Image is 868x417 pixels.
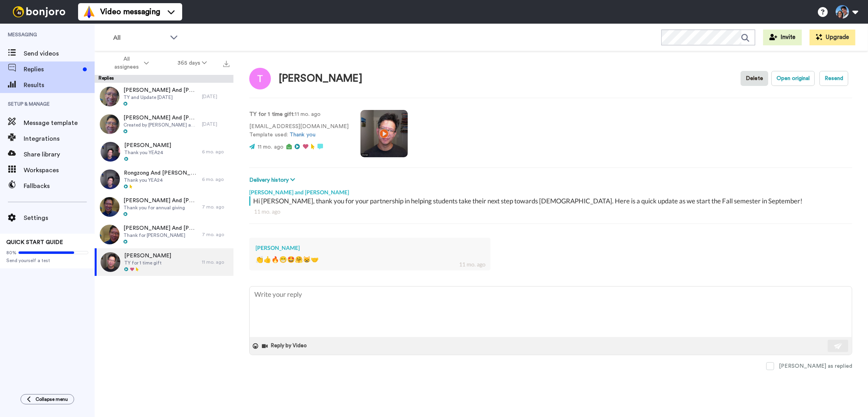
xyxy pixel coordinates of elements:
[95,83,233,110] a: [PERSON_NAME] And [PERSON_NAME]TY and Update [DATE][DATE]
[124,252,171,260] span: [PERSON_NAME]
[249,68,271,89] img: Image of Tony Mah
[24,80,95,90] span: Results
[249,112,293,117] strong: TY for 1 time gift
[763,30,802,45] button: Invite
[741,71,768,86] button: Delete
[110,55,142,71] span: All assignees
[35,396,68,402] span: Collapse menu
[279,73,362,84] div: [PERSON_NAME]
[95,138,233,166] a: [PERSON_NAME]Thank you YEA246 mo. ago
[254,208,847,216] div: 11 mo. ago
[96,52,163,74] button: All assignees
[100,225,119,244] img: eef208bb-206f-4cd2-b3b7-580354681439-thumb.jpg
[249,184,852,196] div: [PERSON_NAME] and [PERSON_NAME]
[123,94,198,101] span: TY and Update [DATE]
[83,6,95,18] img: vm-color.svg
[779,362,852,370] div: [PERSON_NAME] as replied
[834,343,843,349] img: send-white.svg
[202,149,230,155] div: 6 mo. ago
[124,149,171,156] span: Thank you YEA24
[202,259,230,265] div: 11 mo. ago
[24,213,95,223] span: Settings
[123,122,198,128] span: Created by [PERSON_NAME] and [PERSON_NAME]
[113,33,166,43] span: All
[95,193,233,221] a: [PERSON_NAME] And [PERSON_NAME]Thank you for annual giving7 mo. ago
[256,255,484,264] div: 👏👍🔥😁🤩🤗😸🤝
[24,134,95,143] span: Integrations
[123,232,198,238] span: Thank for [PERSON_NAME]
[123,114,198,122] span: [PERSON_NAME] And [PERSON_NAME]
[163,56,221,70] button: 365 days
[249,123,349,139] p: [EMAIL_ADDRESS][DOMAIN_NAME] Template used:
[202,93,230,100] div: [DATE]
[6,240,63,245] span: QUICK START GUIDE
[123,197,198,205] span: [PERSON_NAME] And [PERSON_NAME]
[124,260,171,266] span: TY for 1 time gift
[24,181,95,191] span: Fallbacks
[24,150,95,159] span: Share library
[124,177,198,183] span: Thank you YEA24
[101,252,120,272] img: 04f48167-2e7b-4db9-9c14-a1a26caafe20-thumb.jpg
[289,132,315,138] a: Thank you
[100,6,160,17] span: Video messaging
[459,261,486,268] div: 11 mo. ago
[24,65,80,74] span: Replies
[100,87,119,106] img: 0c472a4d-076b-40d3-9b7b-e72f342646dc-thumb.jpg
[21,394,74,404] button: Collapse menu
[95,166,233,193] a: Rongzong And [PERSON_NAME]Thank you YEA246 mo. ago
[95,110,233,138] a: [PERSON_NAME] And [PERSON_NAME]Created by [PERSON_NAME] and [PERSON_NAME][DATE]
[9,6,69,17] img: bj-logo-header-white.svg
[100,169,120,189] img: 91fb51dd-cb5a-40e0-8fb1-65f5286252e1-thumb.jpg
[258,144,284,150] span: 11 mo. ago
[124,141,171,149] span: [PERSON_NAME]
[100,114,119,134] img: e5a40b56-981f-4e29-abc6-b335af22a8ea-thumb.jpg
[95,75,233,83] div: Replies
[221,57,232,69] button: Export all results that match these filters now.
[124,169,198,177] span: Rongzong And [PERSON_NAME]
[253,196,850,206] div: Hi [PERSON_NAME], thank you for your partnership in helping students take their next step towards...
[810,30,855,45] button: Upgrade
[223,61,230,67] img: export.svg
[249,110,349,119] p: : 11 mo. ago
[6,257,88,264] span: Send yourself a test
[202,204,230,210] div: 7 mo. ago
[249,176,297,184] button: Delivery history
[123,86,198,94] span: [PERSON_NAME] And [PERSON_NAME]
[100,197,119,217] img: f92d5a34-8617-435a-b32b-f48aaeac1d8b-thumb.jpg
[24,49,95,58] span: Send videos
[819,71,848,86] button: Resend
[95,248,233,276] a: [PERSON_NAME]TY for 1 time gift11 mo. ago
[202,231,230,238] div: 7 mo. ago
[24,166,95,175] span: Workspaces
[6,249,17,256] span: 80%
[101,142,120,162] img: 0f124e74-a5d3-43c2-b74b-88e08fad7991-thumb.jpg
[95,221,233,248] a: [PERSON_NAME] And [PERSON_NAME] LowThank for [PERSON_NAME]7 mo. ago
[261,340,310,352] button: Reply by Video
[202,176,230,182] div: 6 mo. ago
[24,118,95,128] span: Message template
[123,205,198,211] span: Thank you for annual giving
[256,244,484,252] div: [PERSON_NAME]
[771,71,815,86] button: Open original
[123,224,198,232] span: [PERSON_NAME] And [PERSON_NAME] Low
[202,121,230,127] div: [DATE]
